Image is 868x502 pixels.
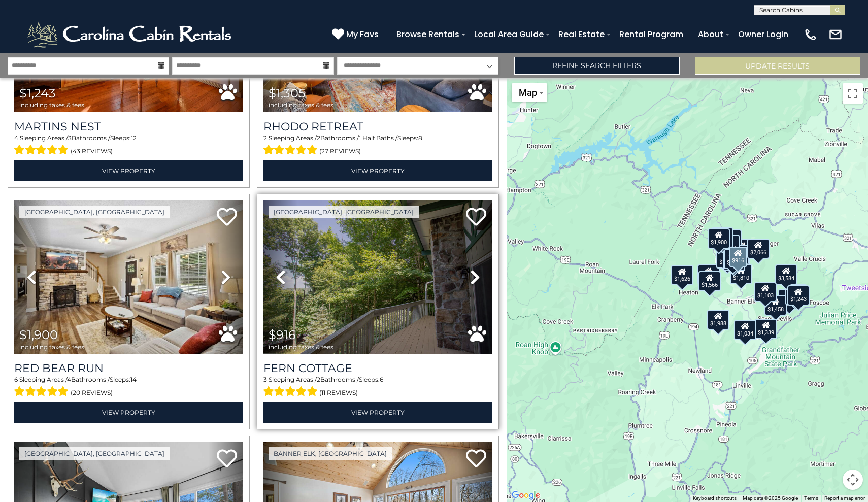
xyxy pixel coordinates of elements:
[698,271,721,291] div: $1,566
[729,264,752,284] div: $1,810
[828,27,843,42] img: mail-regular-white.png
[68,134,72,142] span: 3
[25,19,236,50] img: White-1-2.png
[843,470,863,490] button: Map camera controls
[19,102,84,108] span: including taxes & fees
[716,248,738,269] div: $1,913
[14,376,18,383] span: 6
[359,134,397,142] span: 1 Half Baths /
[614,25,688,43] a: Rental Program
[717,234,740,254] div: $1,776
[317,376,320,383] span: 2
[269,344,333,350] span: including taxes & fees
[19,327,58,342] span: $1,900
[263,375,492,399] div: Sleeping Areas / Bathrooms / Sleeps:
[263,376,267,383] span: 3
[778,289,800,309] div: $2,158
[764,295,787,315] div: $1,458
[263,402,492,423] a: View Property
[19,344,84,350] span: including taxes & fees
[14,134,18,142] span: 4
[67,376,71,383] span: 4
[380,376,383,383] span: 6
[418,134,422,142] span: 8
[514,57,680,75] a: Refine Search Filters
[466,448,486,470] a: Add to favorites
[263,133,492,158] div: Sleeping Areas / Bathrooms / Sleeps:
[269,447,392,460] a: Banner Elk, [GEOGRAPHIC_DATA]
[71,145,113,158] span: (43 reviews)
[14,133,243,158] div: Sleeping Areas / Bathrooms / Sleeps:
[19,86,56,101] span: $1,243
[733,25,793,43] a: Owner Login
[843,83,863,104] button: Toggle fullscreen view
[346,28,379,41] span: My Favs
[754,282,777,302] div: $1,103
[731,239,753,259] div: $1,206
[263,200,492,354] img: thumbnail_163276208.jpeg
[71,386,113,399] span: (20 reviews)
[14,375,243,399] div: Sleeping Areas / Bathrooms / Sleeps:
[723,250,745,270] div: $1,397
[391,25,464,43] a: Browse Rentals
[727,250,750,271] div: $1,186
[693,25,728,43] a: About
[509,489,543,502] img: Google
[466,207,486,228] a: Add to favorites
[695,57,860,75] button: Update Results
[14,120,243,133] a: Martins Nest
[14,361,243,375] a: Red Bear Run
[19,447,170,460] a: [GEOGRAPHIC_DATA], [GEOGRAPHIC_DATA]
[711,227,733,248] div: $1,305
[671,265,693,285] div: $1,626
[787,285,810,306] div: $1,243
[697,264,720,284] div: $1,875
[755,319,777,339] div: $1,339
[269,86,306,101] span: $1,305
[693,495,737,502] button: Keyboard shortcuts
[130,376,137,383] span: 14
[707,309,729,329] div: $1,988
[263,160,492,181] a: View Property
[804,27,818,42] img: phone-regular-white.png
[743,495,798,501] span: Map data ©2025 Google
[719,229,742,250] div: $1,787
[708,228,730,248] div: $1,900
[217,207,237,228] a: Add to favorites
[332,28,381,41] a: My Favs
[734,320,756,340] div: $1,034
[269,206,419,218] a: [GEOGRAPHIC_DATA], [GEOGRAPHIC_DATA]
[19,206,170,218] a: [GEOGRAPHIC_DATA], [GEOGRAPHIC_DATA]
[14,402,243,423] a: View Property
[263,134,267,142] span: 2
[14,160,243,181] a: View Property
[747,238,770,258] div: $2,066
[775,264,797,285] div: $3,584
[263,120,492,133] a: Rhodo Retreat
[263,361,492,375] a: Fern Cottage
[131,134,137,142] span: 12
[269,102,333,108] span: including taxes & fees
[512,83,547,102] button: Change map style
[509,489,543,502] a: Open this area in Google Maps (opens a new window)
[317,134,320,142] span: 2
[519,87,537,98] span: Map
[269,327,296,342] span: $916
[553,25,610,43] a: Real Estate
[724,248,742,269] div: $673
[217,448,237,470] a: Add to favorites
[824,495,865,501] a: Report a map error
[804,495,818,501] a: Terms (opens in new tab)
[785,284,807,305] div: $1,509
[729,247,747,267] div: $916
[14,200,243,354] img: thumbnail_166730746.jpeg
[469,25,549,43] a: Local Area Guide
[319,386,358,399] span: (11 reviews)
[319,145,361,158] span: (27 reviews)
